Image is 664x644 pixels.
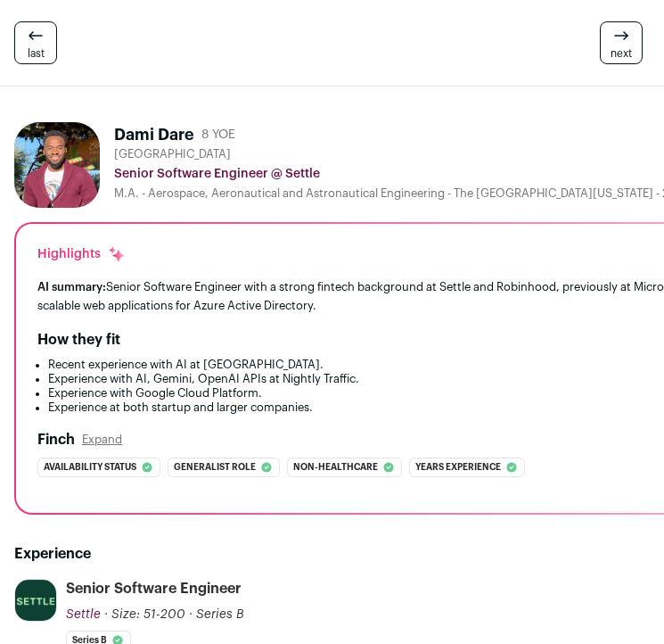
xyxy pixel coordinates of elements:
div: Senior Software Engineer [66,579,242,599]
span: AI summary: [37,281,106,293]
span: · [189,606,193,623]
h2: How they fit [37,329,120,351]
img: 9a61c83deaff60f1199b60ce5e9d02a8efc41fba0361d6db3ca539c13c6d4954.jpg [14,122,100,208]
a: last [14,21,57,64]
span: Generalist role [174,458,256,476]
a: next [600,21,643,64]
button: Expand [82,433,122,447]
span: Series B [196,608,244,621]
h2: Finch [37,429,75,450]
span: Availability status [44,458,136,476]
img: bdaa949bf6dbc6afaba94c5c682ef495bcd165df343fea92f3217f2d7c84e1df.jpg [15,580,56,621]
span: · Size: 51-200 [104,608,185,621]
h1: Dami Dare [114,122,194,147]
div: 8 YOE [201,126,235,144]
span: Non-healthcare [293,458,378,476]
span: Years experience [415,458,501,476]
span: next [611,46,632,61]
span: last [28,46,45,61]
span: [GEOGRAPHIC_DATA] [114,147,231,161]
span: Settle [66,608,101,621]
div: Highlights [37,245,126,263]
